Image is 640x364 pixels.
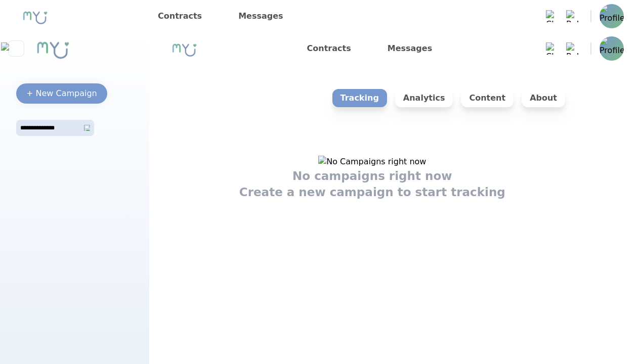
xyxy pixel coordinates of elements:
img: Chat [546,10,558,22]
div: + New Campaign [26,87,97,100]
img: Chat [546,42,558,55]
a: Contracts [154,8,206,24]
p: Analytics [395,89,453,107]
img: No Campaigns right now [318,156,426,168]
button: + New Campaign [16,83,107,104]
h1: Create a new campaign to start tracking [239,184,505,200]
img: Bell [566,10,578,22]
p: About [522,89,565,107]
a: Messages [234,8,287,24]
img: Close sidebar [1,42,31,55]
p: Content [461,89,514,107]
a: Contracts [303,40,355,57]
a: Messages [383,40,436,57]
p: Tracking [332,89,387,107]
h1: No campaigns right now [292,168,452,184]
img: Profile [600,4,624,28]
img: Bell [566,42,578,55]
img: Profile [600,36,624,61]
